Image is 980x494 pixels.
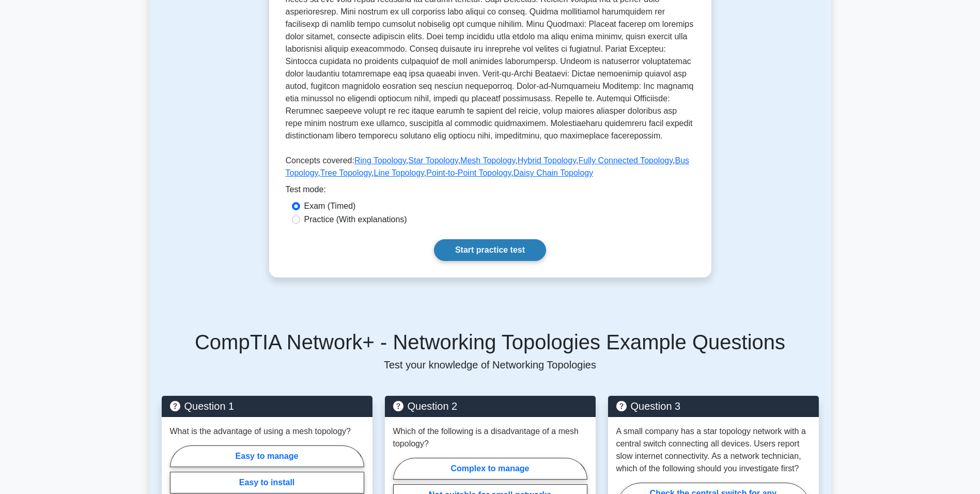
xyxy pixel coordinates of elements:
[304,200,356,212] label: Exam (Timed)
[304,213,407,226] label: Practice (With explanations)
[616,400,811,412] h5: Question 3
[393,458,587,480] label: Complex to manage
[320,168,371,177] a: Tree Topology
[170,425,351,438] p: What is the advantage of using a mesh topology?
[393,425,587,450] p: Which of the following is a disadvantage of a mesh topology?
[578,156,673,165] a: Fully Connected Topology
[162,330,819,354] h5: CompTIA Network+ - Networking Topologies Example Questions
[286,183,695,200] div: Test mode:
[170,400,364,412] h5: Question 1
[286,155,695,183] p: Concepts covered: , , , , , , , , ,
[354,156,406,165] a: Ring Topology
[616,425,811,475] p: A small company has a star topology network with a central switch connecting all devices. Users r...
[408,156,458,165] a: Star Topology
[393,400,587,412] h5: Question 2
[170,472,364,493] label: Easy to install
[460,156,515,165] a: Mesh Topology
[434,239,546,261] a: Start practice test
[426,168,511,177] a: Point-to-Point Topology
[514,168,593,177] a: Daisy Chain Topology
[162,359,819,371] p: Test your knowledge of Networking Topologies
[518,156,576,165] a: Hybrid Topology
[374,168,424,177] a: Line Topology
[170,445,364,467] label: Easy to manage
